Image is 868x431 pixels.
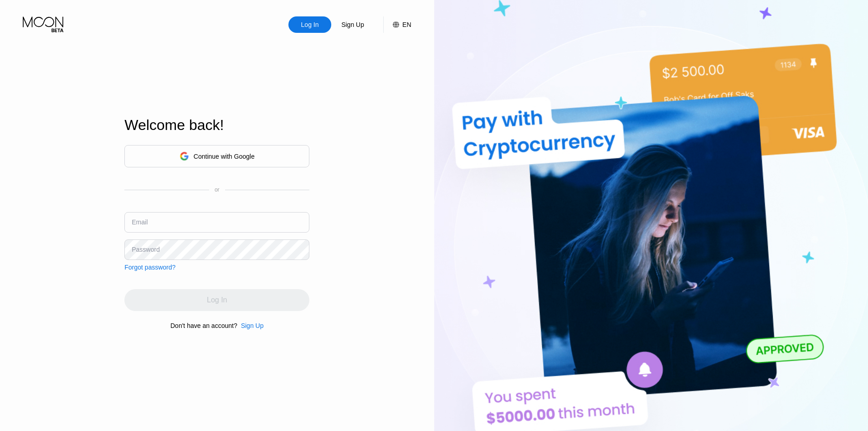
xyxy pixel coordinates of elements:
div: Continue with Google [194,153,255,160]
div: Email [132,218,148,226]
div: Welcome back! [124,117,309,134]
div: Password [132,246,159,253]
div: or [215,187,220,193]
div: EN [402,21,411,28]
div: Don't have an account? [170,322,237,329]
div: Sign Up [237,322,264,329]
div: Log In [288,16,331,33]
div: Log In [300,20,320,29]
div: Continue with Google [124,145,309,167]
div: Sign Up [331,16,374,33]
div: Forgot password? [124,264,175,271]
div: Sign Up [241,322,264,329]
div: EN [383,16,411,33]
div: Sign Up [340,20,365,29]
